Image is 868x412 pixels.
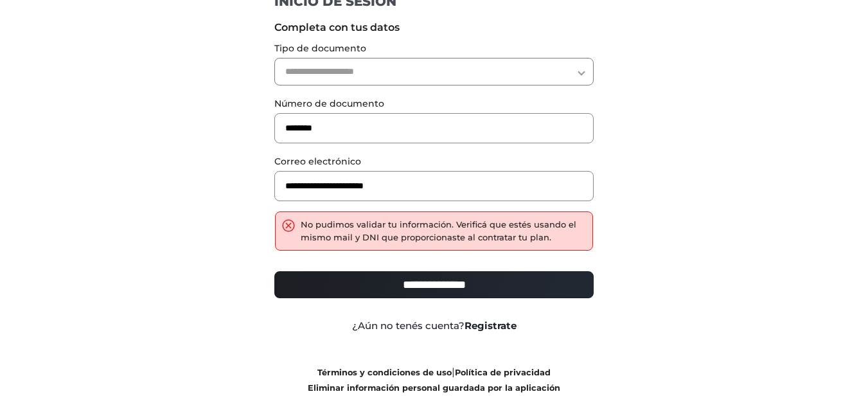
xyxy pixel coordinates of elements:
[301,219,586,244] div: No pudimos validar tu información. Verificá que estés usando el mismo mail y DNI que proporcionas...
[317,368,452,377] a: Términos y condiciones de uso
[455,368,551,377] a: Política de privacidad
[274,42,594,55] label: Tipo de documento
[308,383,560,393] a: Eliminar información personal guardada por la aplicación
[465,319,517,332] a: Registrate
[274,20,594,35] label: Completa con tus datos
[274,97,594,111] label: Número de documento
[274,155,594,168] label: Correo electrónico
[265,364,603,395] div: |
[265,319,603,334] div: ¿Aún no tenés cuenta?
